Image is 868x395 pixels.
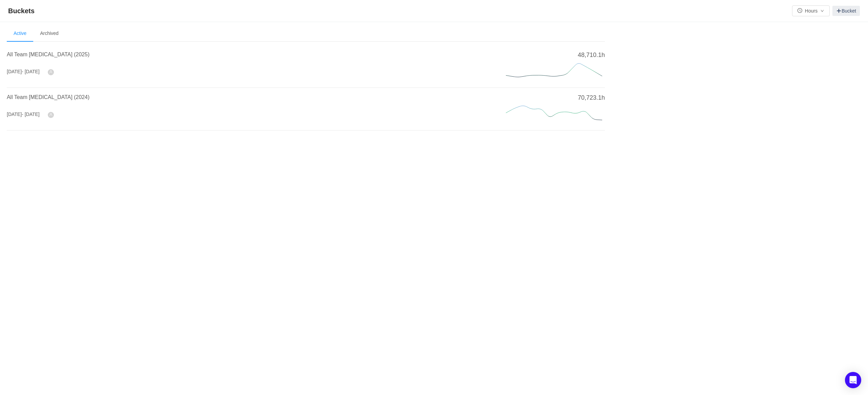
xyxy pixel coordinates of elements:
[7,68,40,75] div: [DATE]
[792,5,830,16] button: icon: clock-circleHoursicon: down
[578,51,605,60] span: 48,710.1h
[578,93,605,102] span: 70,723.1h
[7,52,90,57] a: All Team [MEDICAL_DATA] (2025)
[22,69,40,74] span: - [DATE]
[33,25,65,42] li: Archived
[7,111,40,118] div: [DATE]
[832,6,860,16] a: Bucket
[49,113,53,116] i: icon: user
[7,94,90,100] a: All Team [MEDICAL_DATA] (2024)
[49,70,53,74] i: icon: user
[22,112,40,117] span: - [DATE]
[8,5,39,16] span: Buckets
[7,25,33,42] li: Active
[845,372,861,388] div: Open Intercom Messenger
